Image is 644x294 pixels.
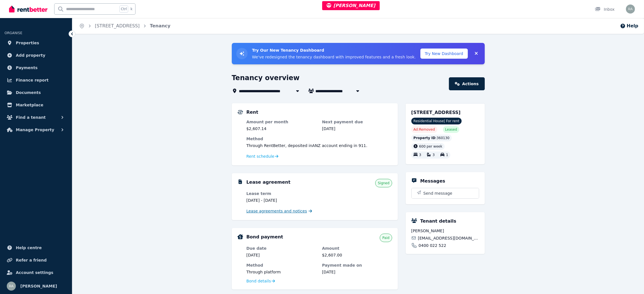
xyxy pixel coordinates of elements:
button: Try New Dashboard [420,49,468,59]
span: [PERSON_NAME] [20,283,57,289]
button: Manage Property [5,124,67,135]
dt: Amount per month [246,119,316,125]
button: Help [620,23,638,29]
span: Marketplace [16,102,43,108]
dd: Through platform [246,269,316,275]
span: [PERSON_NAME] [411,228,479,234]
h5: Rent [246,109,258,116]
dt: Method [246,136,392,142]
span: Help centre [16,244,42,251]
span: 0400 022 522 [419,243,446,248]
button: Find a tenant [5,112,67,123]
span: Through RentBetter , deposited in ANZ account ending in 911 . [246,143,368,148]
span: [STREET_ADDRESS] [411,110,461,115]
dt: Amount [322,245,392,251]
span: Ctrl [119,5,128,13]
a: Refer a friend [5,254,67,266]
span: Rent schedule [246,153,274,159]
span: Add property [16,52,45,59]
a: Marketplace [5,99,67,111]
a: Finance report [5,74,67,86]
div: : 360130 [411,135,452,141]
button: Send message [412,188,479,198]
a: Account settings [5,267,67,278]
span: Manage Property [16,126,54,133]
nav: Breadcrumb [72,18,177,34]
a: Tenancy [150,23,171,28]
img: Rochelle Alvarez [626,5,635,14]
span: Signed [378,181,389,185]
span: Residential House | For rent [411,118,462,124]
h3: Try Our New Tenancy Dashboard [252,47,416,53]
a: Documents [5,87,67,98]
dd: [DATE] [322,269,392,275]
span: Documents [16,89,41,96]
span: k [130,7,132,11]
span: Lease agreements and notices [246,208,307,214]
a: Actions [449,77,484,90]
span: Property ID [414,136,436,140]
button: Collapse banner [472,49,480,58]
span: Find a tenant [16,114,46,121]
dd: $2,607.14 [246,126,316,131]
span: 3 [433,153,435,157]
span: 1 [446,153,448,157]
span: [PERSON_NAME] [327,3,376,8]
span: 3 [419,153,422,157]
h5: Bond payment [246,234,283,240]
span: Bond details [246,278,271,284]
span: Leased [445,127,457,132]
dt: Due date [246,245,316,251]
span: Payments [16,64,38,71]
h5: Lease agreement [246,179,291,186]
a: Lease agreements and notices [246,208,312,214]
span: Paid [382,236,389,240]
a: Payments [5,62,67,73]
span: Account settings [16,269,53,276]
span: Properties [16,40,39,46]
dt: Payment made on [322,262,392,268]
a: Add property [5,50,67,61]
span: Finance report [16,77,49,84]
dd: [DATE] [322,126,392,131]
h1: Tenancy overview [232,73,300,82]
a: Bond details [246,278,275,284]
dt: Lease term [246,191,316,196]
span: Send message [423,190,453,196]
img: Bond Details [237,234,243,239]
img: RentBetter [9,5,47,13]
span: ORGANISE [5,31,22,35]
span: Refer a friend [16,257,47,264]
h5: Tenant details [420,218,457,225]
h5: Messages [420,178,445,185]
dd: [DATE] [246,252,316,258]
span: Ad: Removed [414,127,435,132]
div: Inbox [595,6,615,12]
dt: Method [246,262,316,268]
span: 600 per week [419,144,442,148]
dd: [DATE] - [DATE] [246,198,316,203]
img: Rental Payments [237,110,243,114]
dd: $2,607.00 [322,252,392,258]
img: Rochelle Alvarez [7,282,16,291]
a: [STREET_ADDRESS] [95,23,140,28]
a: Properties [5,37,67,49]
p: We've redesigned the tenancy dashboard with improved features and a fresh look. [252,54,416,60]
a: Help centre [5,242,67,253]
dt: Next payment due [322,119,392,125]
span: [EMAIL_ADDRESS][DOMAIN_NAME] [418,235,479,241]
div: Try New Tenancy Dashboard [232,43,485,64]
a: Rent schedule [246,153,279,159]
